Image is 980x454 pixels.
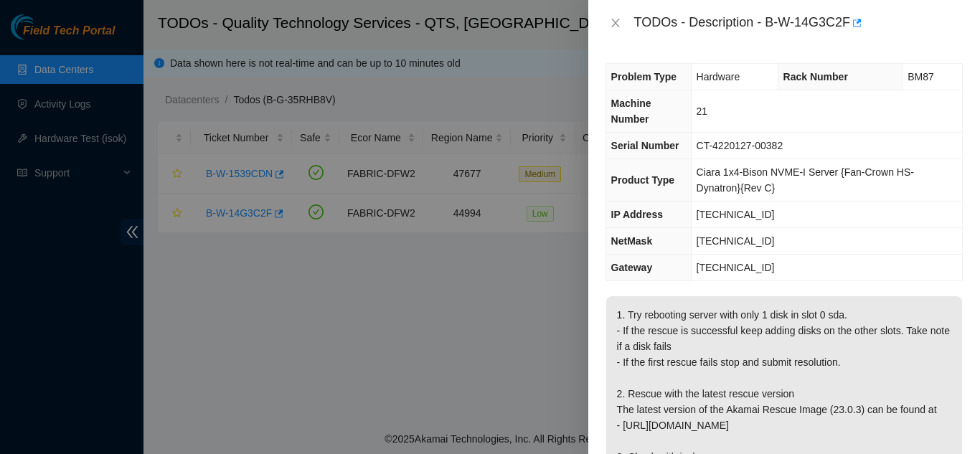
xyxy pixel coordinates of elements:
[611,174,674,186] span: Product Type
[634,11,963,34] div: TODOs - Description - B-W-14G3C2F
[908,71,934,82] span: BM87
[611,262,653,273] span: Gateway
[610,17,621,29] span: close
[611,71,677,82] span: Problem Type
[611,235,653,247] span: NetMask
[611,209,663,220] span: IP Address
[697,105,708,117] span: 21
[606,16,626,30] button: Close
[783,71,848,82] span: Rack Number
[697,209,775,220] span: [TECHNICAL_ID]
[697,71,740,82] span: Hardware
[611,98,651,125] span: Machine Number
[697,262,775,273] span: [TECHNICAL_ID]
[697,235,775,247] span: [TECHNICAL_ID]
[697,166,914,194] span: Ciara 1x4-Bison NVME-I Server {Fan-Crown HS-Dynatron}{Rev C}
[697,140,783,151] span: CT-4220127-00382
[611,140,679,151] span: Serial Number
